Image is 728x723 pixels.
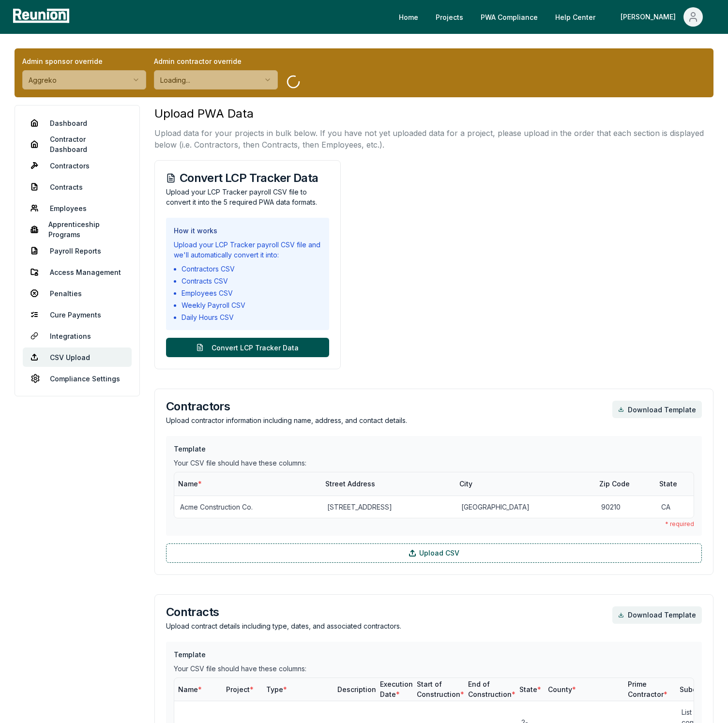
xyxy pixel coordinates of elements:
[23,305,132,324] a: Cure Payments
[174,663,694,674] div: Your CSV file should have these columns:
[621,7,680,27] div: [PERSON_NAME]
[182,276,321,286] li: Contracts CSV
[519,685,541,693] span: State
[226,685,254,693] span: Project
[182,312,321,322] li: Daily Hours CSV
[548,685,576,693] span: County
[428,7,471,27] a: Projects
[166,401,407,412] h3: Contractors
[391,7,718,27] nav: Main
[174,496,322,518] td: Acme Construction Co.
[459,480,472,488] span: City
[266,685,287,693] span: Type
[380,680,413,698] span: Execution Date
[23,284,132,303] a: Penalties
[166,415,407,425] p: Upload contractor information including name, address, and contact details.
[174,458,694,468] div: Your CSV file should have these columns:
[166,172,329,184] h3: Convert LCP Tracker Data
[154,105,713,122] h3: Upload PWA Data
[23,369,132,388] a: Compliance Settings
[23,347,132,367] a: CSV Upload
[178,480,202,488] span: Name
[473,7,546,27] a: PWA Compliance
[182,264,321,274] li: Contractors CSV
[154,56,278,66] label: Admin contractor override
[22,56,146,66] label: Admin sponsor override
[166,621,401,631] p: Upload contract details including type, dates, and associated contractors.
[174,520,694,528] div: * required
[154,127,713,151] p: Upload data for your projects in bulk below. If you have not yet uploaded data for a project, ple...
[628,680,667,698] span: Prime Contractor
[23,198,132,218] a: Employees
[655,496,694,518] td: CA
[325,480,375,488] span: Street Address
[455,496,595,518] td: [GEOGRAPHIC_DATA]
[612,606,702,624] a: Download Template
[23,177,132,196] a: Contracts
[174,444,694,454] h3: Template
[174,226,321,236] h3: How it works
[547,7,603,27] a: Help Center
[23,156,132,175] a: Contractors
[23,262,132,282] a: Access Management
[612,401,702,418] a: Download Template
[174,649,694,660] h3: Template
[182,300,321,310] li: Weekly Payroll CSV
[23,241,132,260] a: Payroll Reports
[166,543,702,563] label: Upload CSV
[166,187,329,207] p: Upload your LCP Tracker payroll CSV file to convert it into the 5 required PWA data formats.
[659,480,677,488] span: State
[417,680,464,698] span: Start of Construction
[599,480,630,488] span: Zip Code
[321,496,455,518] td: [STREET_ADDRESS]
[23,220,132,239] a: Apprenticeship Programs
[23,113,132,133] a: Dashboard
[23,135,132,154] a: Contractor Dashboard
[613,7,711,27] button: [PERSON_NAME]
[23,326,132,346] a: Integrations
[468,680,516,698] span: End of Construction
[178,685,202,693] span: Name
[391,7,426,27] a: Home
[337,685,376,693] span: Description
[166,338,329,357] button: Convert LCP Tracker Data
[595,496,655,518] td: 90210
[166,606,401,618] h3: Contracts
[182,288,321,298] li: Employees CSV
[174,240,321,260] div: Upload your LCP Tracker payroll CSV file and we'll automatically convert it into:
